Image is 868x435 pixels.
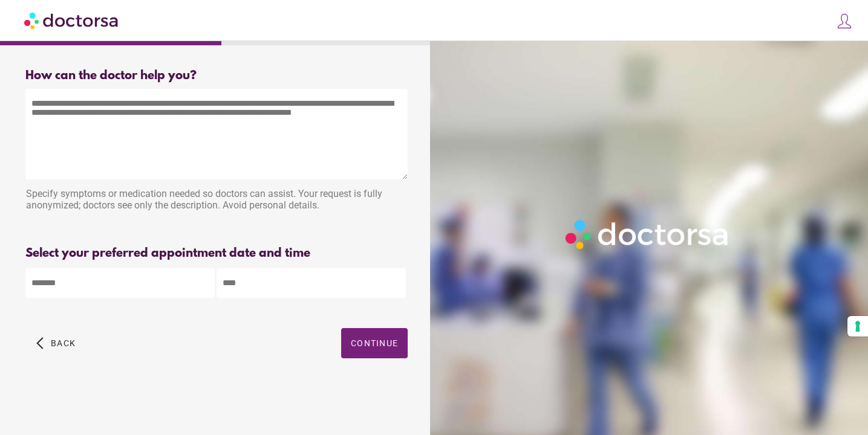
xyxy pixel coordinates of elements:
img: Doctorsa.com [24,7,120,34]
button: arrow_back_ios Back [31,328,80,358]
button: Your consent preferences for tracking technologies [847,316,868,337]
div: Select your preferred appointment date and time [25,246,408,260]
img: Logo-Doctorsa-trans-White-partial-flat.png [561,215,734,254]
span: Back [51,338,76,348]
img: icons8-customer-100.png [836,13,853,30]
button: Continue [341,328,408,358]
div: Specify symptoms or medication needed so doctors can assist. Your request is fully anonymized; do... [25,182,408,220]
div: How can the doctor help you? [25,69,408,83]
span: Continue [351,338,398,348]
